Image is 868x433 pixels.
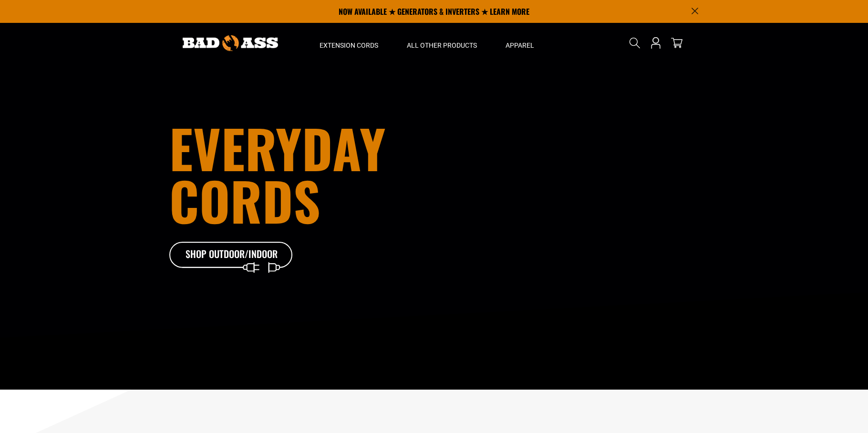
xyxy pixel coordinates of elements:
summary: All Other Products [393,23,491,63]
summary: Search [627,35,642,51]
a: Shop Outdoor/Indoor [169,242,293,268]
summary: Extension Cords [305,23,393,63]
span: Extension Cords [320,41,378,50]
span: All Other Products [407,41,477,50]
h1: Everyday cords [169,122,487,227]
span: Apparel [506,41,534,50]
img: Bad Ass Extension Cords [183,35,278,51]
summary: Apparel [491,23,548,63]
